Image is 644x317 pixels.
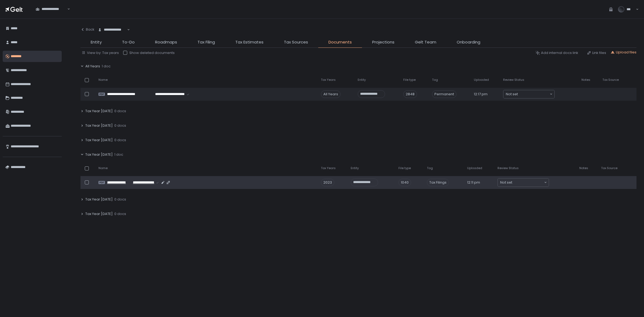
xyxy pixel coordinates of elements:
[235,39,264,45] span: Tax Estimates
[80,27,94,32] div: Back
[114,197,126,202] span: 0 docs
[351,166,359,170] span: Entity
[587,50,606,55] button: Link files
[197,39,215,45] span: Tax Filing
[500,180,512,185] span: Not set
[581,78,590,82] span: Notes
[114,109,126,114] span: 0 docs
[85,109,113,114] span: Tax Year [DATE]
[122,39,135,45] span: To-Do
[85,64,100,69] span: All Years
[432,78,438,82] span: Tag
[474,92,488,97] span: 12:17 pm
[372,39,394,45] span: Projections
[114,212,126,216] span: 0 docs
[506,92,518,97] span: Not set
[321,179,334,186] div: 2023
[602,78,619,82] span: Tax Source
[518,92,549,97] input: Search for option
[85,197,113,202] span: Tax Year [DATE]
[457,39,480,45] span: Onboarding
[579,166,588,170] span: Notes
[415,39,436,45] span: Gelt Team
[467,180,480,185] span: 12:11 pm
[358,78,366,82] span: Entity
[82,50,119,55] button: View by: Tax years
[474,78,489,82] span: Uploaded
[497,166,519,170] span: Review Status
[85,152,113,157] span: Tax Year [DATE]
[467,166,482,170] span: Uploaded
[114,123,126,128] span: 0 docs
[102,64,111,69] span: 1 doc
[498,178,549,187] div: Search for option
[321,78,336,82] span: Tax Years
[601,166,617,170] span: Tax Source
[503,90,554,98] div: Search for option
[94,24,130,35] div: Search for option
[98,78,108,82] span: Name
[403,78,416,82] span: File type
[328,39,352,45] span: Documents
[66,6,67,12] input: Search for option
[398,166,411,170] span: File type
[85,123,113,128] span: Tax Year [DATE]
[284,39,308,45] span: Tax Sources
[32,3,70,15] div: Search for option
[98,166,108,170] span: Name
[427,179,449,186] span: Tax Filings
[536,50,578,55] button: Add internal docs link
[398,179,411,186] div: 1040
[91,39,102,45] span: Entity
[114,138,126,143] span: 0 docs
[85,138,113,143] span: Tax Year [DATE]
[610,50,636,55] button: Upload files
[321,90,341,98] div: All Years
[114,152,123,157] span: 1 doc
[503,78,524,82] span: Review Status
[321,166,336,170] span: Tax Years
[155,39,177,45] span: Roadmaps
[432,90,456,98] span: Permanent
[403,90,417,98] div: 2848
[512,180,544,185] input: Search for option
[85,212,113,216] span: Tax Year [DATE]
[80,24,94,35] button: Back
[427,166,433,170] span: Tag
